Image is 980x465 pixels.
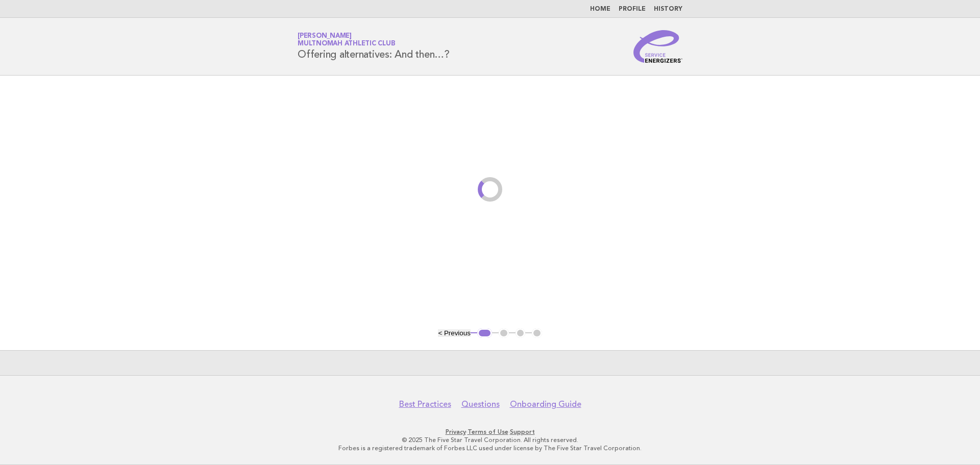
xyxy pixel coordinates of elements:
a: Support [510,428,535,435]
span: Multnomah Athletic Club [298,41,395,47]
img: Service Energizers [633,30,682,63]
a: Profile [619,6,646,12]
p: Forbes is a registered trademark of Forbes LLC used under license by The Five Star Travel Corpora... [178,444,802,452]
a: Onboarding Guide [510,399,581,409]
a: Questions [461,399,500,409]
a: History [654,6,682,12]
a: Home [590,6,610,12]
p: · · [178,428,802,436]
h1: Offering alternatives: And then…? [298,33,450,60]
a: Best Practices [399,399,451,409]
p: © 2025 The Five Star Travel Corporation. All rights reserved. [178,436,802,444]
a: [PERSON_NAME]Multnomah Athletic Club [298,33,395,47]
a: Privacy [446,428,466,435]
a: Terms of Use [468,428,508,435]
